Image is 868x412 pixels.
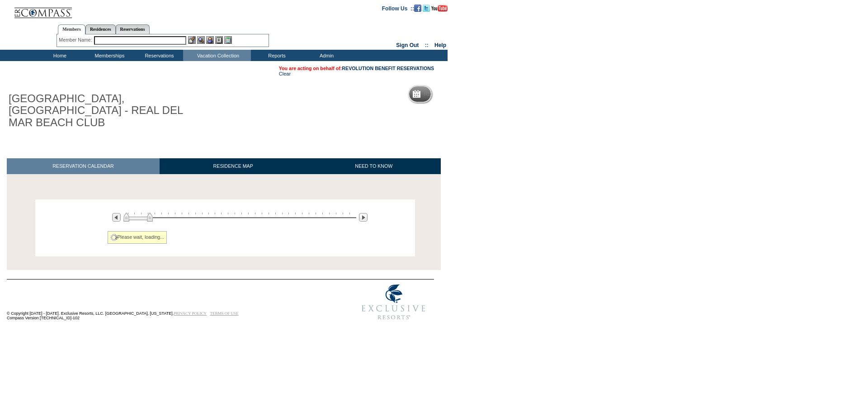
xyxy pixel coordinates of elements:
span: You are acting on behalf of: [279,66,434,71]
img: spinner2.gif [110,234,118,241]
img: Become our fan on Facebook [414,5,421,12]
a: Residences [85,24,116,34]
a: Sign Out [396,42,419,48]
img: Exclusive Resorts [353,279,434,325]
a: Follow us on Twitter [423,5,430,10]
td: Vacation Collection [183,50,251,61]
img: b_edit.gif [188,36,196,44]
div: Member Name: [59,36,94,44]
td: Memberships [84,50,133,61]
a: Members [58,24,85,34]
a: TERMS OF USE [210,311,239,316]
h5: Reservation Calendar [424,91,493,97]
a: PRIVACY POLICY [174,311,207,316]
td: © Copyright [DATE] - [DATE]. Exclusive Resorts, LLC. [GEOGRAPHIC_DATA], [US_STATE]. Compass Versi... [7,280,323,325]
a: NEED TO KNOW [307,158,441,174]
a: RESERVATION CALENDAR [7,158,160,174]
td: Reservations [133,50,183,61]
a: Become our fan on Facebook [414,5,421,10]
img: Subscribe to our YouTube Channel [431,5,448,12]
a: Clear [279,71,291,76]
a: REVOLUTION BENEFIT RESERVATIONS [342,66,434,71]
a: Reservations [116,24,150,34]
span: :: [425,42,429,48]
img: Reservations [215,36,223,44]
img: Follow us on Twitter [423,5,430,12]
h1: [GEOGRAPHIC_DATA], [GEOGRAPHIC_DATA] - REAL DEL MAR BEACH CLUB [7,91,209,130]
div: Please wait, loading... [108,231,167,244]
img: Impersonate [206,36,214,44]
a: Subscribe to our YouTube Channel [431,5,448,10]
img: b_calculator.gif [224,36,232,44]
a: RESIDENCE MAP [160,158,307,174]
td: Home [34,50,84,61]
td: Admin [301,50,350,61]
td: Follow Us :: [382,5,414,12]
img: Next [359,213,368,222]
img: View [197,36,205,44]
a: Help [434,42,446,48]
td: Reports [251,50,301,61]
img: Previous [112,213,121,222]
